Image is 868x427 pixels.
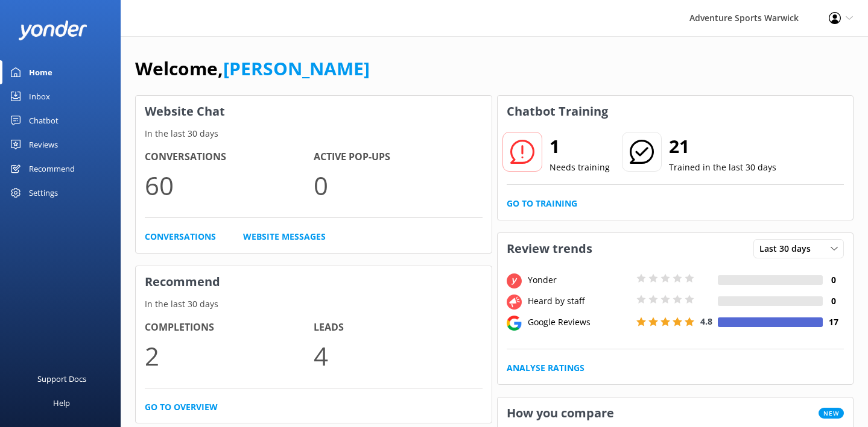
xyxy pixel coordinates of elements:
[823,295,844,308] h4: 0
[243,230,326,243] a: Website Messages
[550,161,610,174] p: Needs training
[136,298,492,311] p: In the last 30 days
[136,96,492,127] h3: Website Chat
[759,242,818,255] span: Last 30 days
[145,165,314,205] p: 60
[136,266,492,298] h3: Recommend
[507,197,577,210] a: Go to Training
[37,367,86,391] div: Support Docs
[314,165,483,205] p: 0
[29,181,58,205] div: Settings
[314,149,483,165] h4: Active Pop-ups
[135,54,370,83] h1: Welcome,
[145,149,314,165] h4: Conversations
[29,60,52,84] div: Home
[145,320,314,335] h4: Completions
[145,401,218,414] a: Go to overview
[550,132,610,161] h2: 1
[136,127,492,140] p: In the last 30 days
[145,335,314,376] p: 2
[525,295,633,308] div: Heard by staff
[53,391,70,415] div: Help
[823,316,844,329] h4: 17
[669,161,776,174] p: Trained in the last 30 days
[819,408,844,419] span: New
[507,361,584,375] a: Analyse Ratings
[29,108,59,132] div: Chatbot
[29,157,75,181] div: Recommend
[525,316,633,329] div: Google Reviews
[314,320,483,335] h4: Leads
[669,132,776,161] h2: 21
[145,230,216,243] a: Conversations
[498,233,601,264] h3: Review trends
[498,96,617,127] h3: Chatbot Training
[18,20,87,40] img: yonder-white-logo.png
[29,84,50,108] div: Inbox
[525,273,633,287] div: Yonder
[314,335,483,376] p: 4
[700,316,712,327] span: 4.8
[29,132,58,157] div: Reviews
[223,56,370,81] a: [PERSON_NAME]
[823,273,844,287] h4: 0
